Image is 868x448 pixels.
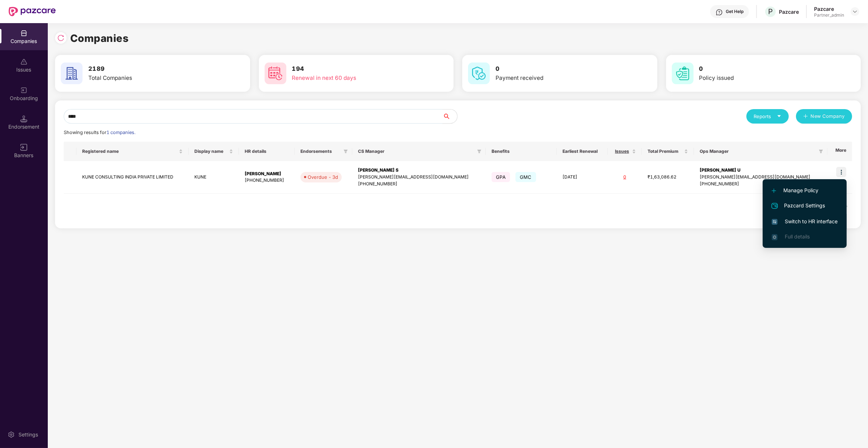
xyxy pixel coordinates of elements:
[70,30,129,46] h1: Companies
[442,109,458,124] button: search
[9,7,56,16] img: New Pazcare Logo
[700,181,822,188] div: [PHONE_NUMBER]
[492,172,510,182] span: GPA
[772,186,838,194] span: Manage Policy
[20,144,28,151] img: svg+xml;base64,PHN2ZyB3aWR0aD0iMTYiIGhlaWdodD0iMTYiIHZpZXdCb3g9IjAgMCAxNiAxNiIgZmlsbD0ibm9uZSIgeG...
[245,171,289,177] div: [PERSON_NAME]
[194,148,228,154] span: Display name
[88,64,208,74] h3: 2189
[64,130,135,135] span: Showing results for
[76,161,189,194] td: KUNE CONSULTING INDIA PRIVATE LIMITED
[300,148,341,154] span: Endorsements
[476,147,483,156] span: filter
[642,142,694,161] th: Total Premium
[819,149,823,154] span: filter
[827,142,852,161] th: More
[189,142,239,161] th: Display name
[699,64,819,74] h3: 0
[57,34,64,42] img: svg+xml;base64,PHN2ZyBpZD0iUmVsb2FkLTMyeDMyIiB4bWxucz0iaHR0cDovL3d3dy53My5vcmcvMjAwMC9zdmciIHdpZH...
[292,74,412,82] div: Renewal in next 60 days
[358,148,474,154] span: CS Manager
[772,217,838,225] span: Switch to HR interface
[20,58,28,65] img: svg+xml;base64,PHN2ZyBpZD0iSXNzdWVzX2Rpc2FibGVkIiB4bWxucz0iaHR0cDovL3d3dy53My5vcmcvMjAwMC9zdmciIH...
[496,64,616,74] h3: 0
[344,149,348,154] span: filter
[265,63,286,84] img: svg+xml;base64,PHN2ZyB4bWxucz0iaHR0cDovL3d3dy53My5vcmcvMjAwMC9zdmciIHdpZHRoPSI2MCIgaGVpZ2h0PSI2MC...
[557,161,608,194] td: [DATE]
[486,142,557,161] th: Benefits
[61,63,83,84] img: svg+xml;base64,PHN2ZyB4bWxucz0iaHR0cDovL3d3dy53My5vcmcvMjAwMC9zdmciIHdpZHRoPSI2MCIgaGVpZ2h0PSI2MC...
[88,74,208,82] div: Total Companies
[814,12,844,18] div: Partner_admin
[608,142,642,161] th: Issues
[772,189,776,193] img: svg+xml;base64,PHN2ZyB4bWxucz0iaHR0cDovL3d3dy53My5vcmcvMjAwMC9zdmciIHdpZHRoPSIxMi4yMDEiIGhlaWdodD...
[557,142,608,161] th: Earliest Renewal
[754,113,781,120] div: Reports
[496,74,616,82] div: Payment received
[803,114,808,120] span: plus
[358,181,480,188] div: [PHONE_NUMBER]
[699,74,819,82] div: Policy issued
[648,148,683,154] span: Total Premium
[358,167,480,174] div: [PERSON_NAME] S
[785,233,810,240] span: Full details
[358,174,480,181] div: [PERSON_NAME][EMAIL_ADDRESS][DOMAIN_NAME]
[16,431,40,438] div: Settings
[768,7,773,16] span: P
[477,149,481,154] span: filter
[811,113,845,120] span: New Company
[292,64,412,74] h3: 194
[716,9,723,16] img: svg+xml;base64,PHN2ZyBpZD0iSGVscC0zMngzMiIgeG1sbnM9Imh0dHA6Ly93d3cudzMub3JnLzIwMDAvc3ZnIiB3aWR0aD...
[700,148,816,154] span: Ops Manager
[442,113,457,119] span: search
[8,431,15,438] img: svg+xml;base64,PHN2ZyBpZD0iU2V0dGluZy0yMHgyMCIgeG1sbnM9Imh0dHA6Ly93d3cudzMub3JnLzIwMDAvc3ZnIiB3aW...
[836,167,846,177] img: icon
[239,142,295,161] th: HR details
[772,219,778,225] img: svg+xml;base64,PHN2ZyB4bWxucz0iaHR0cDovL3d3dy53My5vcmcvMjAwMC9zdmciIHdpZHRoPSIxNiIgaGVpZ2h0PSIxNi...
[648,174,688,181] div: ₹1,63,086.62
[20,115,28,122] img: svg+xml;base64,PHN2ZyB3aWR0aD0iMTQuNSIgaGVpZ2h0PSIxNC41IiB2aWV3Qm94PSIwIDAgMTYgMTYiIGZpbGw9Im5vbm...
[796,109,852,124] button: plusNew Company
[817,147,825,156] span: filter
[772,202,838,210] span: Pazcard Settings
[614,174,636,181] div: 0
[770,202,779,210] img: svg+xml;base64,PHN2ZyB4bWxucz0iaHR0cDovL3d3dy53My5vcmcvMjAwMC9zdmciIHdpZHRoPSIyNCIgaGVpZ2h0PSIyNC...
[779,8,799,15] div: Pazcare
[342,147,349,156] span: filter
[308,173,338,181] div: Overdue - 3d
[614,148,631,154] span: Issues
[672,63,694,84] img: svg+xml;base64,PHN2ZyB4bWxucz0iaHR0cDovL3d3dy53My5vcmcvMjAwMC9zdmciIHdpZHRoPSI2MCIgaGVpZ2h0PSI2MC...
[468,63,490,84] img: svg+xml;base64,PHN2ZyB4bWxucz0iaHR0cDovL3d3dy53My5vcmcvMjAwMC9zdmciIHdpZHRoPSI2MCIgaGVpZ2h0PSI2MC...
[772,234,778,240] img: svg+xml;base64,PHN2ZyB4bWxucz0iaHR0cDovL3d3dy53My5vcmcvMjAwMC9zdmciIHdpZHRoPSIxNi4zNjMiIGhlaWdodD...
[814,5,844,12] div: Pazcare
[700,167,822,174] div: [PERSON_NAME] U
[76,142,189,161] th: Registered name
[726,9,743,14] div: Get Help
[189,161,239,194] td: KUNE
[245,177,289,184] div: [PHONE_NUMBER]
[515,172,536,182] span: GMC
[852,9,858,14] img: svg+xml;base64,PHN2ZyBpZD0iRHJvcGRvd24tMzJ4MzIiIHhtbG5zPSJodHRwOi8vd3d3LnczLm9yZy8yMDAwL3N2ZyIgd2...
[777,114,781,119] span: caret-down
[20,87,28,94] img: svg+xml;base64,PHN2ZyB3aWR0aD0iMjAiIGhlaWdodD0iMjAiIHZpZXdCb3g9IjAgMCAyMCAyMCIgZmlsbD0ibm9uZSIgeG...
[106,130,135,135] span: 1 companies.
[700,174,822,181] div: [PERSON_NAME][EMAIL_ADDRESS][DOMAIN_NAME]
[20,30,28,37] img: svg+xml;base64,PHN2ZyBpZD0iQ29tcGFuaWVzIiB4bWxucz0iaHR0cDovL3d3dy53My5vcmcvMjAwMC9zdmciIHdpZHRoPS...
[82,148,177,154] span: Registered name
